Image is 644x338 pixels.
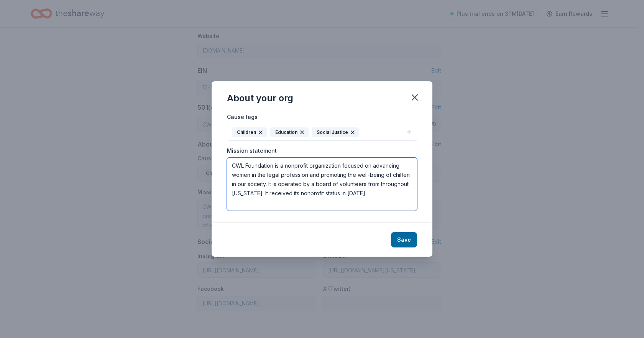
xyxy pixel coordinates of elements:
div: Children [232,127,267,137]
button: Save [391,232,417,247]
button: ChildrenEducationSocial Justice [227,124,417,141]
div: Education [270,127,309,137]
div: Social Justice [312,127,359,137]
div: About your org [227,92,293,104]
textarea: CWL Foundation is a nonprofit organization focused on advancing women in the legal profession and... [227,158,417,211]
label: Cause tags [227,113,258,121]
label: Mission statement [227,147,277,155]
